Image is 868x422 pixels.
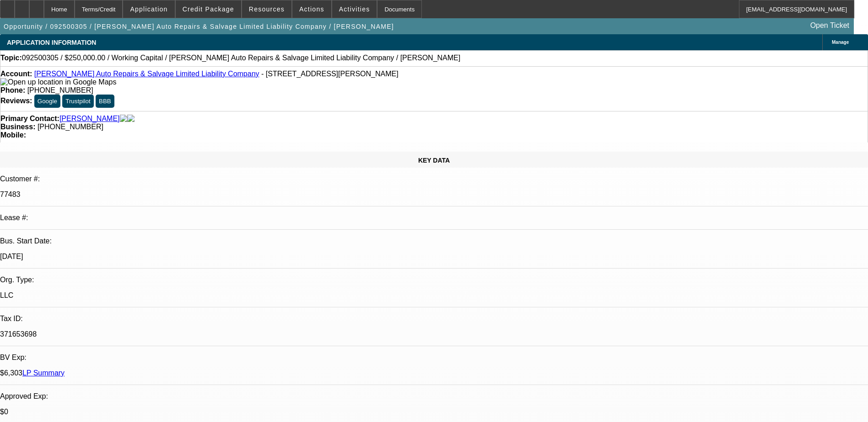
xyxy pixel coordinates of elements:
[34,70,259,78] a: [PERSON_NAME] Auto Repairs & Salvage Limited Liability Company
[332,0,377,18] button: Activities
[22,54,460,62] span: 092500305 / $250,000.00 / Working Capital / [PERSON_NAME] Auto Repairs & Salvage Limited Liabilit...
[34,95,60,108] button: Google
[0,86,25,94] strong: Phone:
[96,95,114,108] button: BBB
[832,40,849,45] span: Manage
[807,18,853,33] a: Open Ticket
[242,0,291,18] button: Resources
[130,5,167,13] span: Application
[62,95,93,108] button: Trustpilot
[4,23,394,30] span: Opportunity / 092500305 / [PERSON_NAME] Auto Repairs & Salvage Limited Liability Company / [PERSO...
[7,39,96,46] span: APPLICATION INFORMATION
[0,123,35,131] strong: Business:
[0,97,32,105] strong: Reviews:
[249,5,285,13] span: Resources
[59,115,120,123] a: [PERSON_NAME]
[176,0,241,18] button: Credit Package
[0,78,116,86] a: View Google Maps
[339,5,370,13] span: Activities
[299,5,324,13] span: Actions
[123,0,174,18] button: Application
[0,54,22,62] strong: Topic:
[418,157,450,164] span: KEY DATA
[127,115,135,123] img: linkedin-icon.png
[183,5,234,13] span: Credit Package
[27,86,93,94] span: [PHONE_NUMBER]
[0,131,26,139] strong: Mobile:
[120,115,127,123] img: facebook-icon.png
[261,70,399,78] span: - [STREET_ADDRESS][PERSON_NAME]
[22,369,65,377] a: LP Summary
[292,0,331,18] button: Actions
[0,78,116,86] img: Open up location in Google Maps
[38,123,103,131] span: [PHONE_NUMBER]
[0,70,32,78] strong: Account:
[0,115,59,123] strong: Primary Contact:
